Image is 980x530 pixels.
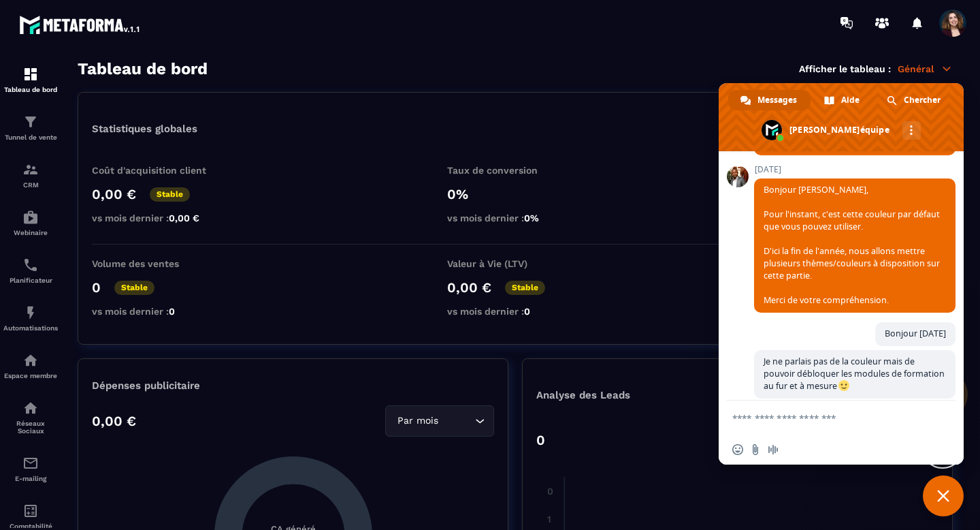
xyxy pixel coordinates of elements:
[3,56,58,104] a: formationformationTableau de bord
[441,414,472,428] input: Search for option
[92,413,136,429] p: 0,00 €
[92,306,228,317] p: vs mois dernier :
[3,294,58,342] a: automationsautomationsAutomatisations
[547,514,551,525] tspan: 1
[22,209,39,225] img: automations
[3,277,58,284] p: Planificateur
[3,229,58,236] p: Webinaire
[764,356,945,392] span: Je ne parlais pas de la couleur mais de pouvoir débloquer les modules de formation au fur et à me...
[3,372,58,379] p: Espace membre
[92,123,197,135] p: Statistiques globales
[524,306,530,317] span: 0
[3,134,58,141] p: Tunnel de vente
[3,475,58,482] p: E-mailing
[447,165,583,176] p: Taux de conversion
[22,503,39,519] img: accountant
[536,389,738,401] p: Analyse des Leads
[385,405,494,437] div: Search for option
[3,390,58,445] a: social-networksocial-networkRéseaux Sociaux
[92,279,101,296] p: 0
[22,114,39,130] img: formation
[394,414,441,428] span: Par mois
[904,90,941,110] span: Chercher
[169,306,175,317] span: 0
[754,165,955,174] span: [DATE]
[3,151,58,199] a: formationformationCRM
[447,258,583,269] p: Valeur à Vie (LTV)
[447,306,583,317] p: vs mois dernier :
[536,432,545,448] p: 0
[3,247,58,294] a: schedulerschedulerPlanificateur
[92,186,136,202] p: 0,00 €
[150,187,190,202] p: Stable
[728,90,811,110] a: Messages
[92,379,494,392] p: Dépenses publicitaire
[447,279,491,296] p: 0,00 €
[750,444,761,455] span: Envoyer un fichier
[22,305,39,321] img: automations
[22,455,39,471] img: email
[92,165,228,176] p: Coût d'acquisition client
[923,476,964,516] a: Fermer le chat
[3,199,58,247] a: automationsautomationsWebinaire
[114,281,154,295] p: Stable
[3,342,58,390] a: automationsautomationsEspace membre
[898,63,953,75] p: Général
[885,328,946,339] span: Bonjour [DATE]
[875,90,954,110] a: Chercher
[447,186,583,202] p: 0%
[92,213,228,223] p: vs mois dernier :
[22,161,39,178] img: formation
[799,63,891,74] p: Afficher le tableau :
[3,445,58,493] a: emailemailE-mailing
[92,258,228,269] p: Volume des ventes
[22,257,39,273] img: scheduler
[169,213,199,223] span: 0,00 €
[3,86,58,93] p: Tableau de bord
[757,90,797,110] span: Messages
[812,90,873,110] a: Aide
[22,352,39,369] img: automations
[3,420,58,435] p: Réseaux Sociaux
[447,213,583,223] p: vs mois dernier :
[3,523,58,530] p: Comptabilité
[732,401,923,435] textarea: Entrez votre message...
[78,59,208,78] h3: Tableau de bord
[732,444,743,455] span: Insérer un emoji
[524,213,539,223] span: 0%
[22,66,39,82] img: formation
[768,444,779,455] span: Message audio
[764,184,940,306] span: Bonjour [PERSON_NAME], Pour l'instant, c'est cette couleur par défaut que vous pouvez utiliser. D...
[547,486,553,497] tspan: 0
[505,281,545,295] p: Stable
[3,181,58,189] p: CRM
[3,104,58,151] a: formationformationTunnel de vente
[19,12,142,37] img: logo
[3,324,58,332] p: Automatisations
[22,400,39,416] img: social-network
[841,90,860,110] span: Aide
